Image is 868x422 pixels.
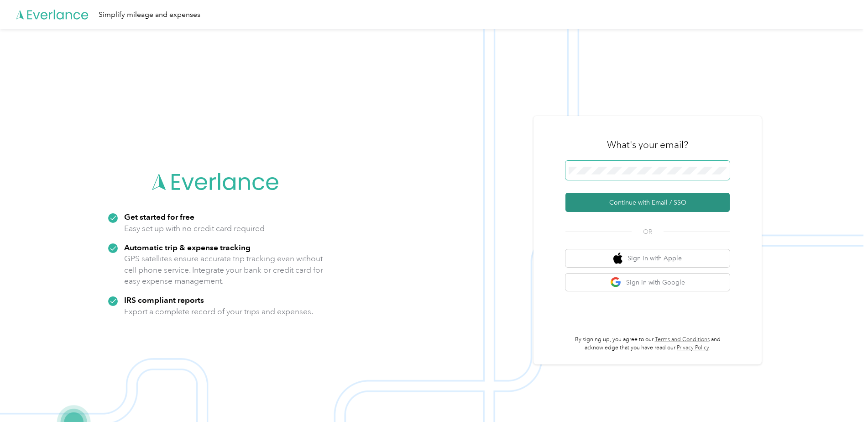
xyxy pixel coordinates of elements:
[124,212,194,222] strong: Get started for free
[124,306,313,317] p: Export a complete record of your trips and expenses.
[99,9,200,21] div: Simplify mileage and expenses
[613,253,622,264] img: apple logo
[124,295,204,305] strong: IRS compliant reports
[124,243,251,252] strong: Automatic trip & expense tracking
[565,274,730,291] button: google logoSign in with Google
[565,336,730,352] p: By signing up, you agree to our and acknowledge that you have read our .
[677,344,709,351] a: Privacy Policy
[632,227,664,237] span: OR
[610,277,622,288] img: google logo
[565,249,730,267] button: apple logoSign in with Apple
[607,138,688,151] h3: What's your email?
[124,253,324,287] p: GPS satellites ensure accurate trip tracking even without cell phone service. Integrate your bank...
[655,336,710,343] a: Terms and Conditions
[565,193,730,212] button: Continue with Email / SSO
[124,223,265,234] p: Easy set up with no credit card required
